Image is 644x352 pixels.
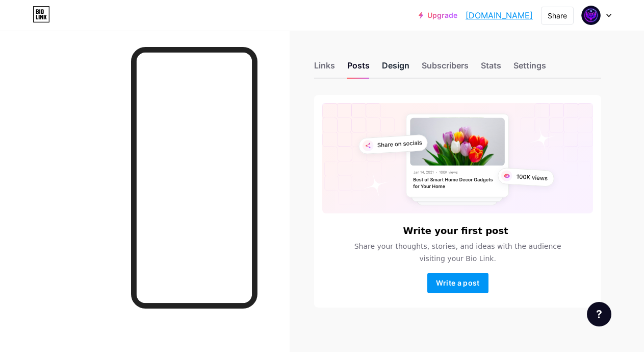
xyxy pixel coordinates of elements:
div: Design [382,59,409,78]
span: Write a post [436,278,480,287]
div: Share [548,10,567,21]
img: Allam Prock [581,6,601,25]
div: Links [314,59,335,78]
span: Share your thoughts, stories, and ideas with the audience visiting your Bio Link. [349,240,566,265]
div: Settings [513,59,546,78]
a: Upgrade [419,11,457,19]
div: Subscribers [422,59,469,78]
div: Posts [347,59,370,78]
button: Write a post [427,273,488,293]
div: Stats [481,59,501,78]
a: [DOMAIN_NAME] [466,9,533,21]
h6: Write your first post [403,226,508,236]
